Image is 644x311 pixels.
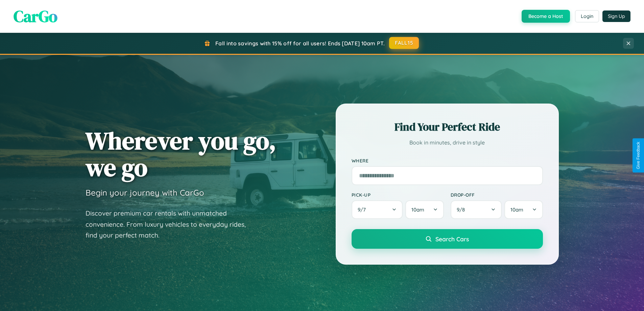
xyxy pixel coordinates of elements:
button: FALL15 [389,37,419,49]
span: Fall into savings with 15% off for all users! Ends [DATE] 10am PT. [215,40,385,47]
button: Login [575,10,599,22]
button: Become a Host [522,10,570,23]
button: 9/7 [352,200,403,219]
label: Pick-up [352,192,444,198]
button: 10am [405,200,444,219]
span: 10am [510,206,523,213]
label: Where [352,158,543,163]
span: 9 / 7 [358,206,369,213]
p: Book in minutes, drive in style [352,138,543,148]
h3: Begin your journey with CarGo [86,187,204,198]
label: Drop-off [451,192,543,198]
span: 9 / 8 [457,206,468,213]
button: 9/8 [451,200,502,219]
span: 10am [411,206,424,213]
p: Discover premium car rentals with unmatched convenience. From luxury vehicles to everyday rides, ... [86,208,255,241]
h1: Wherever you go, we go [86,127,276,181]
h2: Find Your Perfect Ride [352,119,543,134]
button: Sign Up [602,10,630,22]
button: 10am [504,200,543,219]
div: Give Feedback [636,142,641,169]
button: Search Cars [352,229,543,249]
span: CarGo [14,5,57,27]
span: Search Cars [435,235,469,243]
